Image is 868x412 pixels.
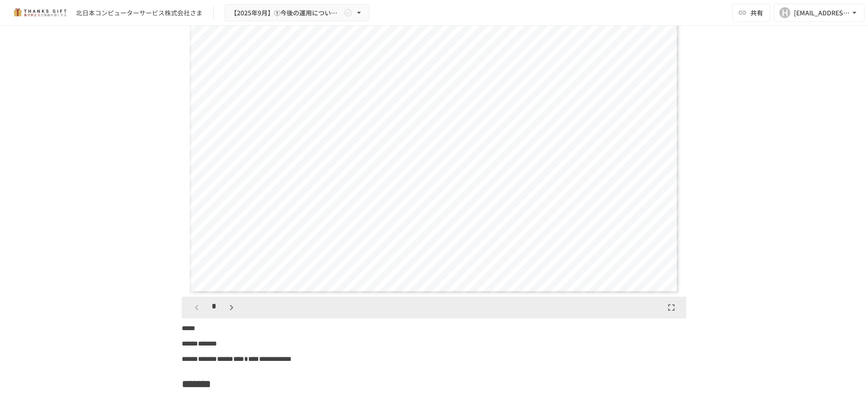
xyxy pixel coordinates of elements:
[76,8,203,18] div: 北日本コンピューターサービス株式会社さま
[774,4,864,22] button: H[EMAIL_ADDRESS][DOMAIN_NAME]
[779,7,790,18] div: H
[732,4,770,22] button: 共有
[231,7,342,19] span: 【2025年9月】①今後の運用についてのご案内/THANKS GIFTキックオフMTG
[11,5,69,20] img: mMP1OxWUAhQbsRWCurg7vIHe5HqDpP7qZo7fRoNLXQh
[750,8,763,18] span: 共有
[182,14,686,297] div: Page 1
[794,7,850,19] div: [EMAIL_ADDRESS][DOMAIN_NAME]
[225,4,369,22] button: 【2025年9月】①今後の運用についてのご案内/THANKS GIFTキックオフMTG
